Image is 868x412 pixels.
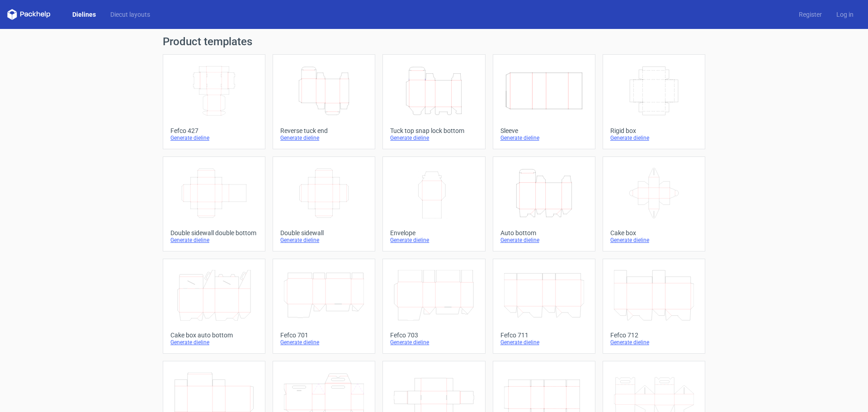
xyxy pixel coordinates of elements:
[280,127,368,134] div: Reverse tuck end
[500,331,588,339] div: Fefco 711
[500,127,588,134] div: Sleeve
[500,134,588,142] div: Generate dieline
[610,339,698,346] div: Generate dieline
[273,259,375,354] a: Fefco 701Generate dieline
[170,134,258,142] div: Generate dieline
[280,237,368,244] div: Generate dieline
[170,127,258,134] div: Fefco 427
[382,259,485,354] a: Fefco 703Generate dieline
[500,339,588,346] div: Generate dieline
[792,10,829,19] a: Register
[170,229,258,237] div: Double sidewall double bottom
[390,229,477,237] div: Envelope
[382,156,485,251] a: EnvelopeGenerate dieline
[610,229,698,237] div: Cake box
[610,237,698,244] div: Generate dieline
[163,156,265,251] a: Double sidewall double bottomGenerate dieline
[163,36,705,47] h1: Product templates
[610,331,698,339] div: Fefco 712
[170,339,258,346] div: Generate dieline
[390,331,477,339] div: Fefco 703
[390,237,477,244] div: Generate dieline
[280,134,368,142] div: Generate dieline
[65,10,103,19] a: Dielines
[603,259,705,354] a: Fefco 712Generate dieline
[163,54,265,149] a: Fefco 427Generate dieline
[493,156,595,251] a: Auto bottomGenerate dieline
[390,134,477,142] div: Generate dieline
[273,156,375,251] a: Double sidewallGenerate dieline
[610,127,698,134] div: Rigid box
[163,259,265,354] a: Cake box auto bottomGenerate dieline
[390,127,477,134] div: Tuck top snap lock bottom
[603,156,705,251] a: Cake boxGenerate dieline
[280,229,368,237] div: Double sidewall
[382,54,485,149] a: Tuck top snap lock bottomGenerate dieline
[390,339,477,346] div: Generate dieline
[273,54,375,149] a: Reverse tuck endGenerate dieline
[610,134,698,142] div: Generate dieline
[493,54,595,149] a: SleeveGenerate dieline
[280,331,368,339] div: Fefco 701
[170,237,258,244] div: Generate dieline
[500,229,588,237] div: Auto bottom
[170,331,258,339] div: Cake box auto bottom
[500,237,588,244] div: Generate dieline
[280,339,368,346] div: Generate dieline
[829,10,861,19] a: Log in
[603,54,705,149] a: Rigid boxGenerate dieline
[493,259,595,354] a: Fefco 711Generate dieline
[103,10,157,19] a: Diecut layouts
